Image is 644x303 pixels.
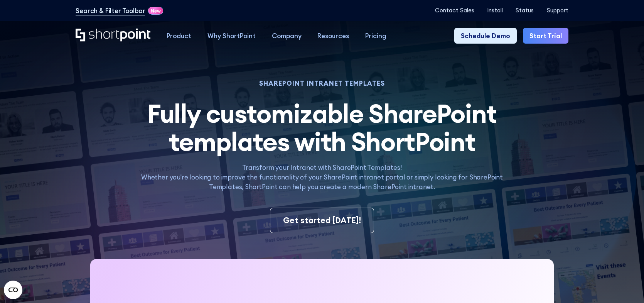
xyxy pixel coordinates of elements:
a: Resources [309,28,357,44]
a: Product [158,28,199,44]
a: Home [76,29,150,42]
a: Contact Sales [435,7,474,14]
p: Transform your Intranet with SharePoint Templates! Whether you're looking to improve the function... [134,163,511,191]
div: Pricing [365,31,386,41]
a: Schedule Demo [454,28,516,44]
a: Start Trial [523,28,568,44]
a: Status [516,7,534,14]
div: Company [272,31,302,41]
a: Support [547,7,568,14]
a: Pricing [357,28,394,44]
div: Get started [DATE]! [283,214,361,226]
iframe: Chat Widget [605,266,644,303]
a: Company [264,28,310,44]
a: Get started [DATE]! [270,208,374,234]
span: Fully customizable SharePoint templates with ShortPoint [147,97,497,158]
div: Why ShortPoint [207,31,256,41]
div: Product [167,31,191,41]
h1: SHAREPOINT INTRANET TEMPLATES [134,81,511,86]
a: Install [487,7,503,14]
a: Search & Filter Toolbar [76,6,145,15]
a: Why ShortPoint [199,28,264,44]
button: Open CMP widget [4,281,22,299]
div: Resources [317,31,349,41]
